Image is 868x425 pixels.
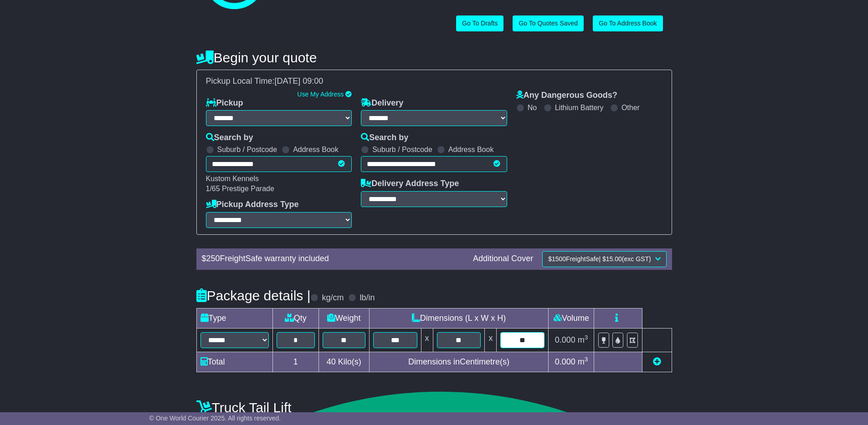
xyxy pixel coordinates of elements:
label: No [528,103,537,112]
label: Lithium Battery [555,103,604,112]
td: Dimensions in Centimetre(s) [369,352,549,372]
div: Pickup Local Time: [201,76,667,86]
h4: Package details | [196,288,311,303]
a: Use My Address [297,91,344,98]
a: Add new item [653,357,661,366]
label: Suburb / Postcode [217,145,277,154]
label: Other [621,103,640,112]
td: Type [196,308,272,328]
span: 15.00 [606,255,622,263]
label: lb/in [360,293,375,303]
span: $ FreightSafe [548,255,652,263]
div: $ FreightSafe warranty included [197,254,469,264]
label: Delivery [361,98,403,108]
sup: 3 [585,356,588,363]
label: Suburb / Postcode [372,145,432,154]
h4: Truck Tail Lift [196,400,672,415]
td: Qty [272,308,318,328]
td: 1 [272,352,318,372]
span: 250 [206,254,220,263]
label: Address Book [448,145,494,154]
sup: 3 [585,334,588,341]
span: m [578,357,588,366]
td: Total [196,352,272,372]
span: Kustom Kennels [206,175,259,182]
span: 40 [327,357,336,366]
label: Address Book [293,145,339,154]
a: Go To Address Book [593,15,663,31]
span: m [578,335,588,344]
td: Dimensions (L x W x H) [369,308,549,328]
a: Go To Quotes Saved [513,15,584,31]
label: Pickup Address Type [206,200,299,210]
span: [DATE] 09:00 [275,76,324,86]
h4: Begin your quote [196,50,672,65]
td: x [485,328,497,352]
td: Weight [318,308,369,328]
label: Search by [206,133,253,143]
td: Volume [549,308,594,328]
label: Any Dangerous Goods? [516,91,617,101]
span: 0.000 [555,357,575,366]
td: x [421,328,433,352]
label: Search by [361,133,408,143]
span: © One World Courier 2025. All rights reserved. [149,415,281,422]
button: $1500FreightSafe| $15.00(exc GST) [542,251,666,267]
label: Pickup [206,98,243,108]
a: Go To Drafts [456,15,503,31]
label: Delivery Address Type [361,179,459,189]
div: Additional Cover [468,254,538,264]
span: | $ (exc GST) [599,255,651,263]
span: 0.000 [555,335,575,344]
span: 1500 [552,255,566,263]
span: 1/65 Prestige Parade [206,185,274,192]
td: Kilo(s) [318,352,369,372]
label: kg/cm [322,293,344,303]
